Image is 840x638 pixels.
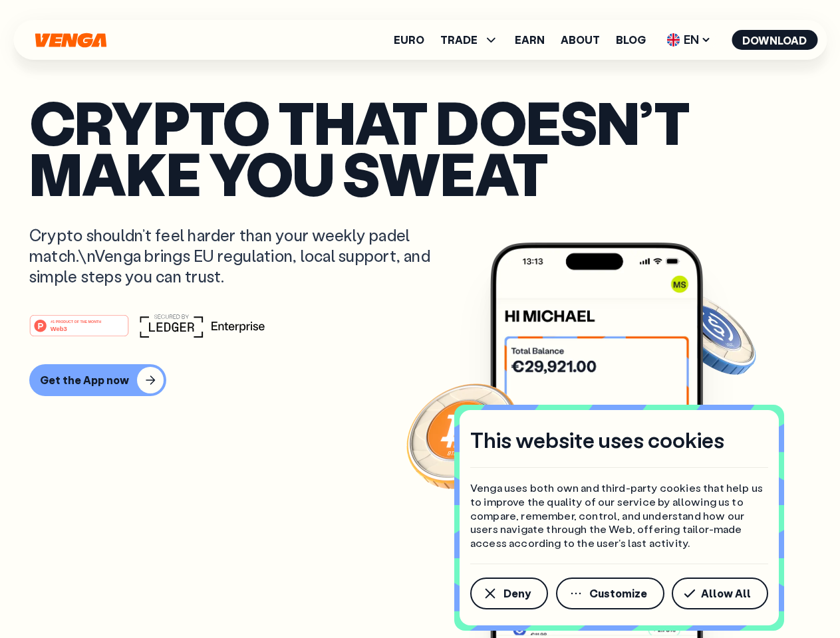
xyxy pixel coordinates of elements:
a: Get the App now [29,364,811,396]
a: #1 PRODUCT OF THE MONTHWeb3 [29,322,129,340]
h4: This website uses cookies [470,426,724,454]
div: Get the App now [40,373,129,387]
img: Bitcoin [404,375,523,495]
a: About [561,35,600,45]
tspan: Web3 [51,324,67,332]
p: Crypto shouldn’t feel harder than your weekly padel match.\nVenga brings EU regulation, local sup... [29,225,450,287]
button: Deny [470,578,548,609]
span: Allow All [701,588,751,599]
a: Euro [394,35,424,45]
button: Allow All [672,578,768,609]
svg: Home [33,33,108,48]
p: Crypto that doesn’t make you sweat [29,96,811,198]
a: Blog [616,35,646,45]
a: Earn [515,35,545,45]
button: Download [732,30,817,50]
tspan: #1 PRODUCT OF THE MONTH [51,319,101,323]
span: TRADE [440,32,499,48]
button: Get the App now [29,364,166,396]
span: Deny [503,588,531,599]
button: Customize [556,578,664,609]
img: USDC coin [663,286,759,381]
span: Customize [589,588,647,599]
span: TRADE [440,35,478,45]
img: flag-uk [666,33,680,47]
p: Venga uses both own and third-party cookies that help us to improve the quality of our service by... [470,481,768,550]
span: EN [662,29,716,51]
